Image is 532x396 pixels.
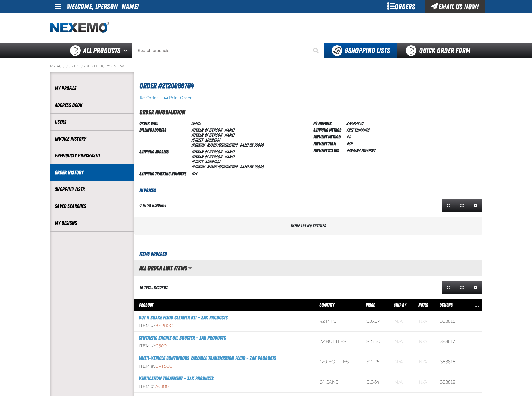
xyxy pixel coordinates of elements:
[139,148,189,170] td: Shipping Address
[415,332,436,352] td: Blank
[346,121,363,126] span: zakmay30
[313,140,344,147] td: Payment Term
[313,119,344,126] td: PO Number
[345,46,390,55] span: Shopping Lists
[139,170,189,177] td: Shipping Tracking Numbers
[55,152,130,159] a: Previously Purchased
[217,142,248,147] span: [GEOGRAPHIC_DATA]
[77,64,79,69] span: /
[139,108,482,117] h2: Order Information
[316,352,362,372] td: 120 bottles
[139,119,189,126] td: Order Date
[362,372,390,393] td: $13.64
[469,199,482,212] a: Expand or Collapse Grid Settings
[394,302,406,307] span: Ship By
[55,85,130,92] a: My Profile
[191,121,201,126] span: [DATE]
[139,343,311,349] div: Item #:
[155,364,172,369] span: CVT500
[390,332,415,352] td: Blank
[55,102,130,109] a: Address Book
[114,64,124,69] a: View
[155,343,167,349] span: C500
[55,203,130,210] a: Saved Searches
[139,364,311,369] div: Item #:
[191,133,234,138] span: Nissan of [PERSON_NAME]
[50,64,482,69] nav: Breadcrumbs
[111,64,113,69] span: /
[455,281,469,294] a: Reset grid action
[313,126,344,133] td: Shipping Method
[316,372,362,393] td: 24 cans
[139,302,153,307] span: Product
[436,311,466,332] td: 383816
[254,164,263,169] bdo: 75069
[139,315,227,321] a: DOT 4 Brake Fluid Cleaner Kit - ZAK Products
[467,299,482,311] th: Row actions
[390,352,415,372] td: Blank
[362,352,390,372] td: $11.26
[324,43,397,58] button: You have 9 Shopping Lists. Open to view details
[155,384,169,389] span: AC100
[134,265,187,272] h2: All Order Line Items
[436,352,466,372] td: 383818
[436,372,466,393] td: 383819
[55,186,130,193] a: Shopping Lists
[139,375,213,381] a: Ventilation Treatment - ZAK Products
[390,372,415,393] td: Blank
[390,311,415,332] td: Blank
[440,302,453,307] span: Designs
[139,126,189,148] td: Billing Address
[346,141,352,146] span: ACH
[188,263,192,273] button: Manage grid views. Current view is All Order Line Items
[134,250,482,258] h3: Items Ordered
[191,149,234,154] b: Nissan of [PERSON_NAME]
[469,281,482,294] a: Expand or Collapse Grid Settings
[309,43,324,58] button: Start Searching
[415,352,436,372] td: Blank
[346,148,375,153] span: Pending payment
[55,169,130,176] a: Order History
[139,81,194,90] span: Order #Z120066764
[442,199,455,212] a: Refresh grid action
[313,133,344,140] td: Payment Method
[132,43,324,58] input: Search
[55,220,130,227] a: My Designs
[50,64,76,69] a: My Account
[139,285,168,291] div: 10 total records
[397,43,482,58] a: Quick Order Form
[139,355,276,361] a: Multi-Vehicle Continuous Variable Transmission Fluid - ZAK Products
[362,332,390,352] td: $15.50
[319,302,334,307] span: Quantity
[249,142,253,147] span: US
[249,164,253,169] span: US
[313,147,344,154] td: Payment Status
[362,311,390,332] td: $16.37
[164,95,192,100] button: Print Order
[291,223,326,228] span: There are no entities
[191,154,234,159] span: Nissan of [PERSON_NAME]
[134,187,482,194] h3: Invoices
[191,128,234,133] b: Nissan of [PERSON_NAME]
[346,134,352,139] span: P.O.
[366,302,375,307] span: Price
[415,372,436,393] td: Blank
[191,164,217,169] span: [PERSON_NAME]
[191,142,217,147] span: [PERSON_NAME]
[346,128,369,133] span: Free Shipping
[415,311,436,332] td: Blank
[345,46,348,55] strong: 9
[139,384,311,390] div: Item #:
[316,311,362,332] td: 42 kits
[418,302,428,307] span: Notes
[122,43,132,58] button: Open All Products pages
[155,323,173,328] span: BK200C
[139,202,166,208] div: 0 total records
[191,171,197,176] span: N/A
[55,135,130,142] a: Invoice History
[83,45,120,56] span: All Products
[436,332,466,352] td: 383817
[80,64,110,69] a: Order History
[50,22,109,33] img: Nexemo logo
[191,159,220,164] span: [STREET_ADDRESS]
